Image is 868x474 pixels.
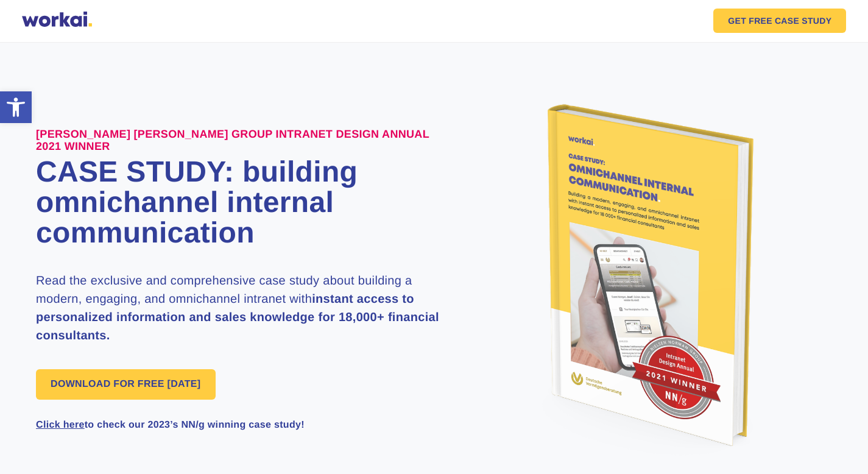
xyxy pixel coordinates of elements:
em: GET FREE [728,16,772,25]
a: Click here [36,420,85,430]
strong: instant access to personalized information and sales knowledge for 18,000+ financial consultants. [36,292,439,342]
label: [PERSON_NAME] [PERSON_NAME] Group Intranet Design Annual 2021 Winner [36,129,434,152]
img: book-1.png [542,104,755,456]
h1: CASE STUDY: building omnichannel internal communication [36,157,444,249]
a: GET FREECASE STUDY [713,9,846,33]
a: DOWNLOAD FOR FREE [DATE] [36,369,215,400]
h3: Read the exclusive and comprehensive case study about building a modern, engaging, and omnichanne... [36,272,444,345]
span: to check our 2023’s NN/g winning case study! [36,419,444,431]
